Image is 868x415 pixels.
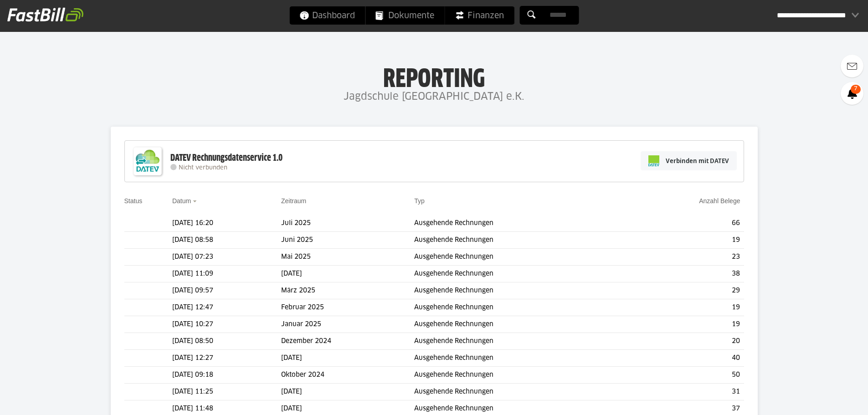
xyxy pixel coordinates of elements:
[281,350,414,367] td: [DATE]
[281,367,414,384] td: Oktober 2024
[625,215,744,232] td: 66
[193,200,199,202] img: sort_desc.gif
[281,316,414,333] td: Januar 2025
[129,143,166,179] img: DATEV-Datenservice Logo
[7,7,83,22] img: fastbill_logo_white.png
[281,266,414,282] td: [DATE]
[414,282,625,299] td: Ausgehende Rechnungen
[625,282,744,299] td: 29
[798,388,859,410] iframe: Öffnet ein Widget, in dem Sie weitere Informationen finden
[172,282,281,299] td: [DATE] 09:57
[172,249,281,266] td: [DATE] 07:23
[414,384,625,400] td: Ausgehende Rechnungen
[414,316,625,333] td: Ausgehende Rechnungen
[172,316,281,333] td: [DATE] 10:27
[414,215,625,232] td: Ausgehende Rechnungen
[281,333,414,350] td: Dezember 2024
[666,156,729,165] span: Verbinden mit DATEV
[414,333,625,350] td: Ausgehende Rechnungen
[365,6,444,25] a: Dokumente
[625,299,744,316] td: 19
[170,152,282,164] div: DATEV Rechnungsdatenservice 1.0
[289,6,365,25] a: Dashboard
[851,85,861,94] span: 7
[625,384,744,400] td: 31
[281,299,414,316] td: Februar 2025
[124,197,143,205] a: Status
[172,197,191,205] a: Datum
[841,82,863,105] a: 7
[172,367,281,384] td: [DATE] 09:18
[172,350,281,367] td: [DATE] 12:27
[281,249,414,266] td: Mai 2025
[625,350,744,367] td: 40
[375,6,434,25] span: Dokumente
[455,6,504,25] span: Finanzen
[648,155,659,166] img: pi-datev-logo-farbig-24.svg
[281,197,306,205] a: Zeitraum
[172,215,281,232] td: [DATE] 16:20
[414,367,625,384] td: Ausgehende Rechnungen
[414,299,625,316] td: Ausgehende Rechnungen
[625,266,744,282] td: 38
[172,299,281,316] td: [DATE] 12:47
[414,232,625,249] td: Ausgehende Rechnungen
[299,6,355,25] span: Dashboard
[414,249,625,266] td: Ausgehende Rechnungen
[625,316,744,333] td: 19
[179,165,227,171] span: Nicht verbunden
[91,64,777,88] h1: Reporting
[625,333,744,350] td: 20
[281,282,414,299] td: März 2025
[414,350,625,367] td: Ausgehende Rechnungen
[414,197,425,205] a: Typ
[699,197,740,205] a: Anzahl Belege
[281,215,414,232] td: Juli 2025
[172,266,281,282] td: [DATE] 11:09
[172,232,281,249] td: [DATE] 08:58
[625,232,744,249] td: 19
[281,384,414,400] td: [DATE]
[172,384,281,400] td: [DATE] 11:25
[641,151,737,170] a: Verbinden mit DATEV
[445,6,514,25] a: Finanzen
[414,266,625,282] td: Ausgehende Rechnungen
[281,232,414,249] td: Juni 2025
[172,333,281,350] td: [DATE] 08:50
[625,367,744,384] td: 50
[625,249,744,266] td: 23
